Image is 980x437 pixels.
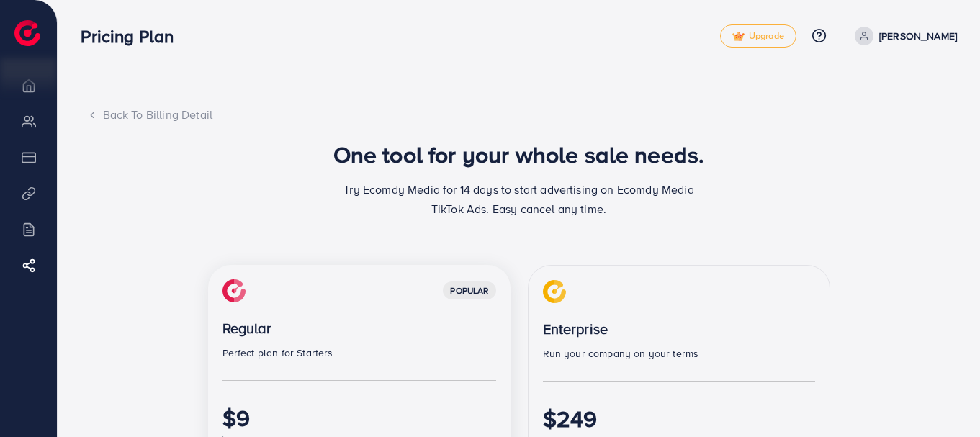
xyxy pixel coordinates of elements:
img: img [543,280,566,303]
img: img [222,279,246,302]
h3: Pricing Plan [81,26,185,47]
p: Perfect plan for Starters [222,344,496,361]
h1: One tool for your whole sale needs. [333,140,705,168]
p: Run your company on your terms [543,345,815,362]
h1: $9 [222,404,496,431]
a: [PERSON_NAME] [849,27,957,45]
div: Back To Billing Detail [87,107,951,123]
p: Regular [222,320,496,337]
p: Try Ecomdy Media for 14 days to start advertising on Ecomdy Media TikTok Ads. Easy cancel any time. [339,180,699,219]
a: tickUpgrade [720,24,796,48]
iframe: Chat [919,372,969,426]
span: Upgrade [732,31,784,42]
p: Enterprise [543,320,815,338]
img: tick [732,32,745,42]
h1: $249 [543,405,815,432]
div: popular [443,281,495,299]
p: [PERSON_NAME] [879,27,957,45]
img: logo [14,20,40,46]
